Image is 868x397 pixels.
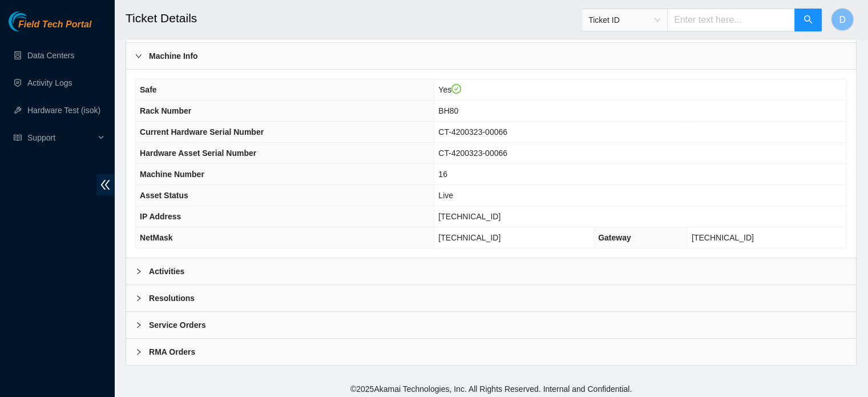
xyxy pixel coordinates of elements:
[126,285,856,311] div: Resolutions
[149,346,195,358] b: RMA Orders
[135,348,142,355] span: right
[438,127,507,137] span: CT-4200323-00066
[794,9,822,31] button: search
[140,85,157,94] span: Safe
[27,51,74,60] a: Data Centers
[27,106,100,115] a: Hardware Test (isok)
[438,106,458,115] span: BH80
[149,265,184,278] b: Activities
[135,295,142,302] span: right
[18,19,91,30] span: Field Tech Portal
[126,258,856,284] div: Activities
[27,78,72,87] a: Activity Logs
[140,127,264,137] span: Current Hardware Serial Number
[839,13,846,27] span: D
[9,21,91,35] a: Akamai TechnologiesField Tech Portal
[149,292,195,304] b: Resolutions
[126,43,856,69] div: Machine Info
[438,233,500,242] span: [TECHNICAL_ID]
[804,15,813,26] span: search
[149,319,206,331] b: Service Orders
[140,170,204,179] span: Machine Number
[692,233,754,242] span: [TECHNICAL_ID]
[451,84,462,94] span: check-circle
[438,170,447,179] span: 16
[126,339,856,365] div: RMA Orders
[598,233,631,242] span: Gateway
[140,106,191,115] span: Rack Number
[149,50,198,62] b: Machine Info
[140,149,256,158] span: Hardware Asset Serial Number
[135,322,142,328] span: right
[140,212,181,221] span: IP Address
[9,11,58,31] img: Akamai Technologies
[135,53,142,59] span: right
[27,126,95,149] span: Support
[140,191,188,200] span: Asset Status
[667,9,795,31] input: Enter text here...
[140,233,173,242] span: NetMask
[96,174,114,195] span: double-left
[438,191,453,200] span: Live
[438,212,500,221] span: [TECHNICAL_ID]
[14,134,22,142] span: read
[438,85,461,94] span: Yes
[831,8,854,31] button: D
[588,11,660,29] span: Ticket ID
[126,312,856,338] div: Service Orders
[135,268,142,275] span: right
[438,149,507,158] span: CT-4200323-00066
